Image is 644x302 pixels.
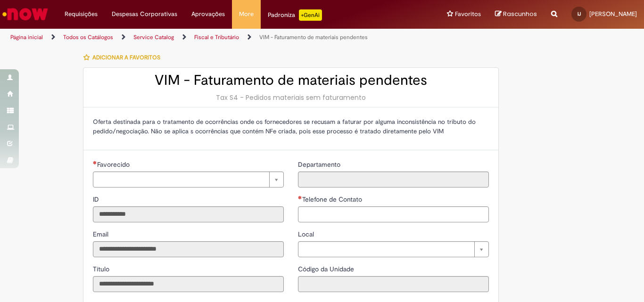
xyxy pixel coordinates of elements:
[93,195,101,204] label: Somente leitura - ID
[93,73,489,88] h2: VIM - Faturamento de materiais pendentes
[112,9,177,19] span: Despesas Corporativas
[93,195,101,204] span: Somente leitura - ID
[93,230,110,238] span: Somente leitura - Email
[298,160,342,169] label: Somente leitura - Departamento
[495,10,537,19] a: Rascunhos
[298,241,489,257] a: Limpar campo Local
[298,196,302,199] span: Necessários
[93,93,489,102] div: Tax S4 - Pedidos materiais sem faturamento
[589,10,637,18] span: [PERSON_NAME]
[93,229,110,239] label: Somente leitura - Email
[133,33,174,41] a: Service Catalog
[93,276,284,292] input: Título
[93,241,284,257] input: Email
[298,230,316,238] span: Local
[298,160,342,169] span: Somente leitura - Departamento
[503,9,537,18] span: Rascunhos
[93,206,284,222] input: ID
[578,11,581,17] span: IJ
[298,264,356,274] label: Somente leitura - Código da Unidade
[259,33,368,41] a: VIM - Faturamento de materiais pendentes
[10,33,43,41] a: Página inicial
[1,5,50,24] img: ServiceNow
[93,171,284,188] a: Limpar campo Favorecido
[97,160,132,169] span: Necessários - Favorecido
[7,29,422,46] ul: Trilhas de página
[194,33,239,41] a: Fiscal e Tributário
[93,265,111,273] span: Somente leitura - Título
[65,9,98,19] span: Requisições
[83,48,165,67] button: Adicionar a Favoritos
[298,265,356,273] span: Somente leitura - Código da Unidade
[93,161,97,164] span: Necessários
[63,33,113,41] a: Todos os Catálogos
[299,9,322,21] p: +GenAi
[93,264,111,274] label: Somente leitura - Título
[268,9,322,21] div: Padroniza
[302,195,364,204] span: Telefone de Contato
[298,206,489,222] input: Telefone de Contato
[191,9,225,19] span: Aprovações
[298,276,489,292] input: Código da Unidade
[239,9,254,19] span: More
[455,9,481,19] span: Favoritos
[93,118,476,135] span: Oferta destinada para o tratamento de ocorrências onde os fornecedores se recusam a faturar por a...
[298,171,489,188] input: Departamento
[92,54,160,61] span: Adicionar a Favoritos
